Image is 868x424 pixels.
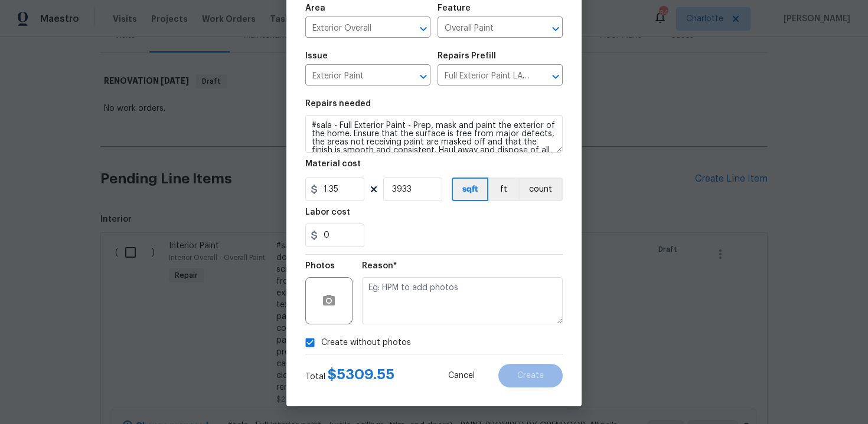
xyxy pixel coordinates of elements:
span: $ 5309.55 [328,367,394,382]
h5: Photos [305,262,335,270]
h5: Reason* [362,262,397,270]
div: Total [305,369,394,383]
button: Create [498,364,563,387]
textarea: #sala - Full Exterior Paint - Prep, mask and paint the exterior of the home. Ensure that the surf... [305,115,563,153]
button: count [518,178,563,201]
button: Open [415,68,432,85]
button: ft [488,178,518,201]
h5: Material cost [305,160,361,168]
h5: Area [305,4,325,12]
button: Open [415,21,432,37]
h5: Repairs Prefill [438,52,496,60]
button: sqft [452,178,488,201]
button: Cancel [429,364,494,387]
span: Create [517,372,544,380]
button: Open [547,68,564,85]
h5: Labor cost [305,208,350,216]
h5: Feature [438,4,471,12]
span: Cancel [448,372,475,380]
h5: Repairs needed [305,100,371,108]
span: Create without photos [321,337,411,349]
h5: Issue [305,52,328,60]
button: Open [547,21,564,37]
